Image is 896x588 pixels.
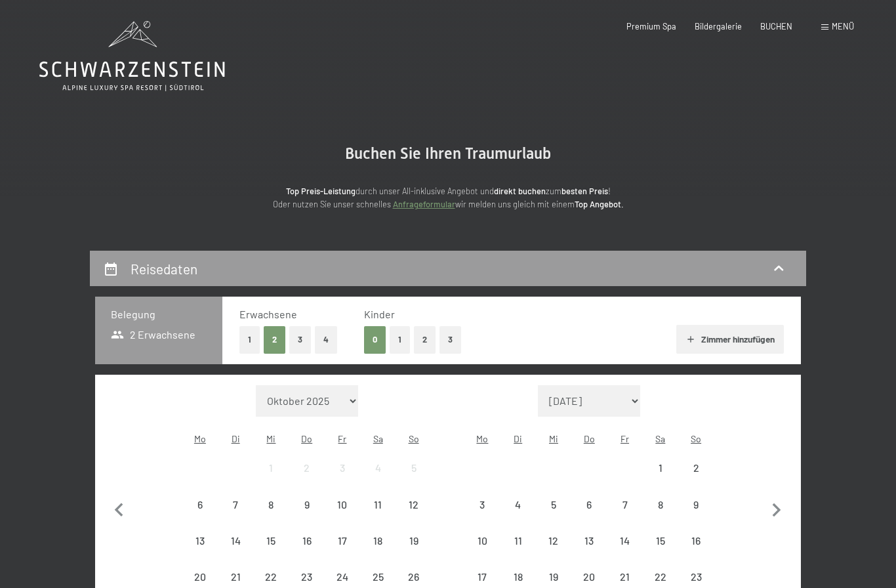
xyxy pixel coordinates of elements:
[253,486,289,522] div: Anreise nicht möglich
[678,486,714,522] div: Sun Nov 09 2025
[396,450,431,486] div: Anreise nicht möglich
[678,486,714,522] div: Anreise nicht möglich
[514,433,522,444] abbr: Dienstag
[325,450,360,486] div: Fri Oct 03 2025
[680,499,712,532] div: 9
[218,486,253,522] div: Anreise nicht möglich
[500,523,536,558] div: Anreise nicht möglich
[291,499,323,532] div: 9
[678,523,714,558] div: Sun Nov 16 2025
[325,450,360,486] div: Anreise nicht möglich
[396,523,431,558] div: Sun Oct 19 2025
[361,499,394,532] div: 11
[360,486,396,522] div: Sat Oct 11 2025
[678,450,714,486] div: Sun Nov 02 2025
[361,463,394,495] div: 4
[255,535,287,568] div: 15
[643,486,678,522] div: Sat Nov 08 2025
[608,535,641,568] div: 14
[338,433,346,444] abbr: Freitag
[502,499,535,532] div: 4
[832,21,854,31] span: Menü
[186,184,710,211] p: durch unser All-inklusive Angebot und zum ! Oder nutzen Sie unser schnelles wir melden uns gleich...
[607,486,642,522] div: Anreise nicht möglich
[111,307,207,322] h3: Belegung
[345,144,551,163] span: Buchen Sie Ihren Traumurlaub
[397,499,430,532] div: 12
[239,308,297,320] span: Erwachsene
[364,308,395,320] span: Kinder
[397,463,430,495] div: 5
[255,463,287,495] div: 1
[232,433,240,444] abbr: Dienstag
[644,535,677,568] div: 15
[289,486,325,522] div: Thu Oct 09 2025
[396,486,431,522] div: Anreise nicht möglich
[289,450,325,486] div: Anreise nicht möglich
[373,433,383,444] abbr: Samstag
[409,433,419,444] abbr: Sonntag
[575,199,624,209] strong: Top Angebot.
[182,486,218,522] div: Mon Oct 06 2025
[239,326,260,353] button: 1
[760,21,792,31] a: BUCHEN
[644,463,677,495] div: 1
[464,486,500,522] div: Anreise nicht möglich
[608,499,641,532] div: 7
[360,486,396,522] div: Anreise nicht möglich
[253,486,289,522] div: Wed Oct 08 2025
[571,486,607,522] div: Anreise nicht möglich
[253,523,289,558] div: Wed Oct 15 2025
[360,450,396,486] div: Sat Oct 04 2025
[439,326,461,353] button: 3
[264,326,285,353] button: 2
[536,486,571,522] div: Wed Nov 05 2025
[536,523,571,558] div: Wed Nov 12 2025
[678,450,714,486] div: Anreise nicht möglich
[289,523,325,558] div: Thu Oct 16 2025
[360,450,396,486] div: Anreise nicht möglich
[500,486,536,522] div: Anreise nicht möglich
[607,486,642,522] div: Fri Nov 07 2025
[643,523,678,558] div: Sat Nov 15 2025
[643,523,678,558] div: Anreise nicht möglich
[182,523,218,558] div: Mon Oct 13 2025
[286,186,356,196] strong: Top Preis-Leistung
[536,486,571,522] div: Anreise nicht möglich
[182,523,218,558] div: Anreise nicht möglich
[680,535,712,568] div: 16
[255,499,287,532] div: 8
[680,463,712,495] div: 2
[466,499,499,532] div: 3
[537,499,570,532] div: 5
[396,523,431,558] div: Anreise nicht möglich
[326,463,359,495] div: 3
[396,486,431,522] div: Sun Oct 12 2025
[396,450,431,486] div: Sun Oct 05 2025
[301,433,312,444] abbr: Donnerstag
[573,535,605,568] div: 13
[325,486,360,522] div: Fri Oct 10 2025
[253,450,289,486] div: Wed Oct 01 2025
[644,499,677,532] div: 8
[537,535,570,568] div: 12
[253,523,289,558] div: Anreise nicht möglich
[219,499,252,532] div: 7
[390,326,410,353] button: 1
[289,450,325,486] div: Thu Oct 02 2025
[393,199,455,209] a: Anfrageformular
[182,486,218,522] div: Anreise nicht möglich
[584,433,595,444] abbr: Donnerstag
[414,326,436,353] button: 2
[218,523,253,558] div: Tue Oct 14 2025
[397,535,430,568] div: 19
[111,327,195,342] span: 2 Erwachsene
[194,433,206,444] abbr: Montag
[326,535,359,568] div: 17
[219,535,252,568] div: 14
[325,523,360,558] div: Anreise nicht möglich
[626,21,676,31] span: Premium Spa
[695,21,742,31] a: Bildergalerie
